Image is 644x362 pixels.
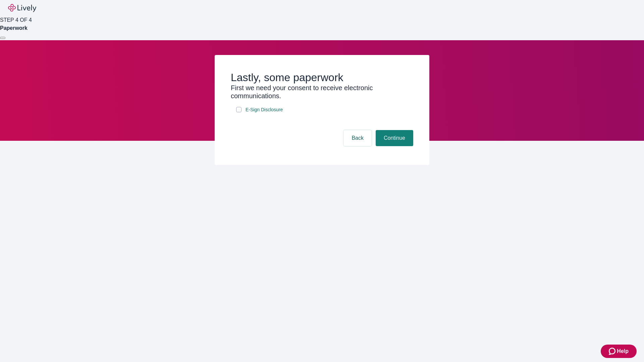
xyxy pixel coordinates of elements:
img: Lively [8,4,36,12]
svg: Zendesk support icon [609,347,617,355]
h2: Lastly, some paperwork [231,71,413,84]
button: Continue [376,130,413,146]
button: Zendesk support iconHelp [601,345,637,358]
button: Back [343,130,372,146]
span: Help [617,347,629,355]
h3: First we need your consent to receive electronic communications. [231,84,413,100]
a: e-sign disclosure document [244,106,284,114]
span: E-Sign Disclosure [246,106,283,113]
